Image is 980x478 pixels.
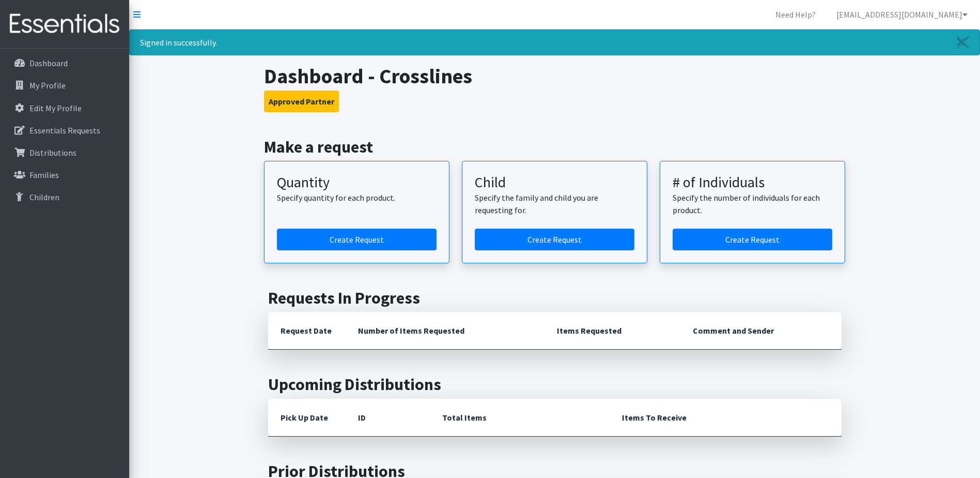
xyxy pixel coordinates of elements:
a: Create a request by number of individuals [673,229,832,250]
th: Request Date [268,312,346,350]
h2: Make a request [264,137,845,157]
p: Essentials Requests [29,125,100,136]
a: Create a request for a child or family [475,229,634,250]
a: Families [4,165,125,185]
p: Specify the family and child you are requesting for. [475,191,634,216]
th: ID [346,399,430,437]
a: Edit My Profile [4,98,125,118]
th: Comment and Sender [680,312,841,350]
a: Essentials Requests [4,120,125,141]
button: Approved Partner [264,91,339,112]
a: Distributions [4,142,125,163]
a: My Profile [4,75,125,96]
div: Signed in successfully. [129,29,980,55]
p: My Profile [29,80,66,91]
a: [EMAIL_ADDRESS][DOMAIN_NAME] [828,4,976,25]
a: Close [946,30,979,55]
a: Children [4,187,125,207]
p: Edit My Profile [29,103,82,113]
p: Distributions [29,147,76,158]
h2: Upcoming Distributions [268,375,842,394]
h3: Child [475,174,634,191]
p: Families [29,170,59,180]
a: Dashboard [4,53,125,73]
p: Dashboard [29,58,68,68]
a: Need Help? [767,4,824,25]
h1: Dashboard - Crosslines [264,64,845,88]
h3: # of Individuals [673,174,832,191]
th: Pick Up Date [268,399,346,437]
th: Total Items [430,399,610,437]
a: Create a request by quantity [277,229,437,250]
h2: Requests In Progress [268,288,842,308]
th: Items To Receive [610,399,842,437]
img: HumanEssentials [4,7,125,41]
th: Items Requested [545,312,680,350]
th: Number of Items Requested [346,312,545,350]
p: Specify the number of individuals for each product. [673,191,832,216]
p: Specify quantity for each product. [277,191,437,204]
h3: Quantity [277,174,437,191]
p: Children [29,192,59,202]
